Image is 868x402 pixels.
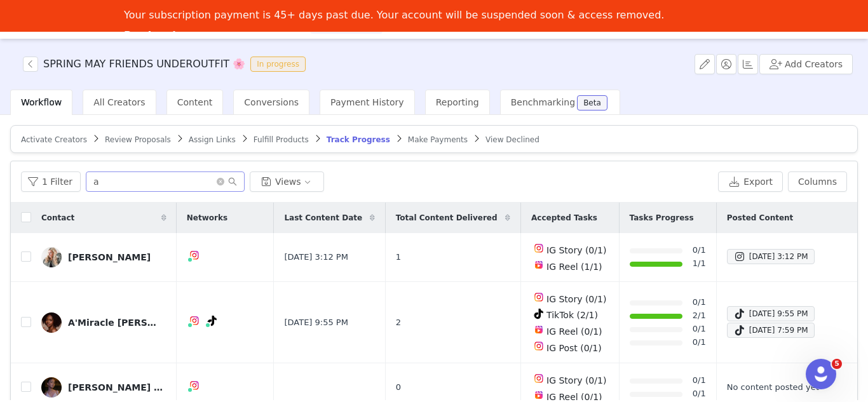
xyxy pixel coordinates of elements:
span: View Declined [485,135,539,144]
span: [object Object] [23,57,311,72]
div: A'Miracle [PERSON_NAME] [68,318,163,328]
img: instagram.svg [534,292,544,302]
span: IG Story (0/1) [546,294,606,304]
img: instagram.svg [189,316,200,326]
a: 2/1 [693,309,706,323]
span: Last Content Date [284,212,362,224]
div: [PERSON_NAME] [68,252,151,262]
a: 0/1 [693,296,706,309]
img: instagram-reels.svg [534,390,544,400]
a: 0/1 [693,387,706,401]
img: e61b34e9-8889-4d8e-a684-10ee53d49ffc.jpg [41,312,62,333]
span: 0 [396,381,401,394]
span: In progress [250,57,306,72]
span: IG Post (0/1) [546,343,602,353]
span: Tasks Progress [630,212,694,224]
img: instagram.svg [189,250,200,260]
span: IG Story (0/1) [546,375,606,385]
i: icon: search [228,177,237,186]
span: 1 [396,251,401,264]
span: Track Progress [327,135,390,144]
span: 2 [396,316,401,329]
div: [PERSON_NAME] | fashion, beauty, lifestyle [68,382,163,392]
div: Your subscription payment is 45+ days past due. Your account will be suspended soon & access remo... [124,9,664,22]
span: IG Reel (1/1) [546,262,602,272]
button: Add Creators [759,54,853,74]
span: Networks [187,212,227,224]
div: Beta [583,99,601,107]
div: [DATE] 7:59 PM [733,323,808,338]
span: Accepted Tasks [531,212,597,224]
h3: SPRING MAY FRIENDS UNDEROUTFIT 🌸 [43,57,245,72]
span: IG Reel (0/1) [546,392,602,402]
a: [PERSON_NAME] | fashion, beauty, lifestyle [41,377,166,398]
button: Export [718,171,783,192]
span: [DATE] 9:55 PM [284,316,348,329]
img: instagram.svg [534,373,544,384]
a: A'Miracle [PERSON_NAME] [41,312,166,333]
span: Review Proposals [105,135,171,144]
img: instagram.svg [189,380,200,391]
span: [DATE] 3:12 PM [284,251,348,264]
img: instagram-reels.svg [534,325,544,335]
input: Search... [86,171,245,192]
span: Benchmarking [511,97,575,107]
div: No content posted yet [727,381,842,394]
span: Posted Content [727,212,794,224]
a: 0/1 [693,374,706,387]
a: 1/1 [693,257,706,271]
a: 0/1 [693,336,706,349]
span: Content [177,97,213,107]
span: Reporting [436,97,479,107]
div: [DATE] 9:55 PM [733,306,808,321]
span: Make Payments [408,135,468,144]
a: Pay Invoices [124,29,195,43]
span: Activate Creators [21,135,87,144]
span: Fulfill Products [254,135,309,144]
img: 5d4e3eab-22dc-492b-baaf-0b963740ac23--s.jpg [41,247,62,267]
span: Workflow [21,97,62,107]
span: TikTok (2/1) [546,310,598,320]
img: 3d305142-2f3a-4c97-a863-4794d2980bf8.jpg [41,377,62,398]
button: 1 Filter [21,171,81,192]
span: Assign Links [189,135,236,144]
div: [DATE] 3:12 PM [733,249,808,264]
span: IG Story (0/1) [546,245,606,255]
img: instagram.svg [534,341,544,351]
a: [PERSON_NAME] [41,247,166,267]
button: Views [250,171,324,192]
span: Conversions [244,97,299,107]
a: 0/1 [693,323,706,336]
span: Contact [41,212,74,224]
img: instagram-reels.svg [534,260,544,270]
span: 5 [832,359,842,369]
a: 0/1 [693,244,706,257]
iframe: Intercom live chat [806,359,836,389]
span: All Creators [93,97,145,107]
span: Total Content Delivered [396,212,498,224]
i: icon: close-circle [217,178,224,185]
span: Payment History [330,97,404,107]
button: Columns [788,171,847,192]
span: IG Reel (0/1) [546,326,602,337]
img: instagram.svg [534,243,544,253]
